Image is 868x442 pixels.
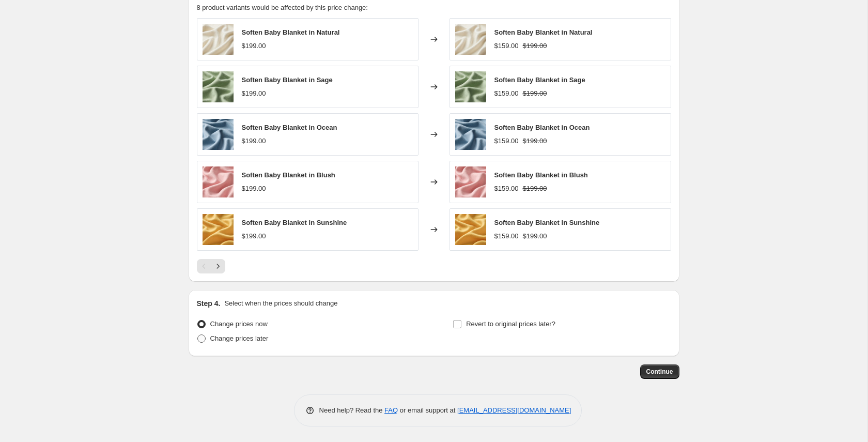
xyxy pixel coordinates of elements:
img: SOFTEN_Merino_Wool_Baby_Blanket_OCEAN_9351821016314_DETAIL_80x.jpg [455,119,486,150]
div: $159.00 [494,231,519,241]
div: $159.00 [494,41,519,51]
img: SOFTEN_Baby_Blanket_NATURAL_9351821016291_DETAIL_80x.jpg [203,24,234,55]
div: $199.00 [242,88,266,99]
strike: $199.00 [523,136,547,146]
img: SOFTEN_Merino_Wool_Baby_Blanket_SUNSHINE_9351821016338_DETAIL_80x.jpg [203,214,234,245]
strike: $199.00 [523,184,547,194]
span: Soften Baby Blanket in Blush [494,171,588,179]
a: [EMAIL_ADDRESS][DOMAIN_NAME] [457,406,571,414]
div: $159.00 [494,136,519,146]
img: SOFTEN_Merino_Wool_Baby_Blanket_SAGE_9351821016307_DETAIL_80x.jpg [203,71,234,102]
span: Soften Baby Blanket in Blush [242,171,335,179]
div: $159.00 [494,184,519,194]
span: Change prices now [210,320,268,328]
span: Soften Baby Blanket in Sunshine [494,219,600,226]
strike: $199.00 [523,231,547,241]
span: Soften Baby Blanket in Ocean [494,124,590,131]
span: Continue [646,368,673,376]
div: $199.00 [242,184,266,194]
p: Select when the prices should change [224,298,337,309]
span: Soften Baby Blanket in Sage [494,76,585,84]
span: 8 product variants would be affected by this price change: [197,4,368,11]
img: SOFTEN_Merino_Wool_Baby_Blanket_SAGE_9351821016307_DETAIL_80x.jpg [455,71,486,102]
div: $199.00 [242,231,266,241]
img: SOFTEN_Merino_Wool_Baby_Blanket_BLUSH_9351821016321_DETAIL_80x.jpg [455,166,486,197]
span: Soften Baby Blanket in Sunshine [242,219,347,226]
div: $199.00 [242,41,266,51]
img: SOFTEN_Baby_Blanket_NATURAL_9351821016291_DETAIL_80x.jpg [455,24,486,55]
strike: $199.00 [523,41,547,51]
span: Need help? Read the [319,406,385,414]
img: SOFTEN_Merino_Wool_Baby_Blanket_BLUSH_9351821016321_DETAIL_80x.jpg [203,166,234,197]
span: or email support at [398,406,457,414]
div: $159.00 [494,88,519,99]
img: SOFTEN_Merino_Wool_Baby_Blanket_SUNSHINE_9351821016338_DETAIL_80x.jpg [455,214,486,245]
span: Revert to original prices later? [466,320,555,328]
button: Continue [640,364,679,379]
strike: $199.00 [523,88,547,99]
img: SOFTEN_Merino_Wool_Baby_Blanket_OCEAN_9351821016314_DETAIL_80x.jpg [203,119,234,150]
span: Change prices later [210,334,269,342]
span: Soften Baby Blanket in Ocean [242,124,337,131]
a: FAQ [384,406,398,414]
h2: Step 4. [197,298,221,309]
span: Soften Baby Blanket in Natural [494,28,593,36]
nav: Pagination [197,259,225,273]
div: $199.00 [242,136,266,146]
span: Soften Baby Blanket in Natural [242,28,340,36]
button: Next [211,259,225,273]
span: Soften Baby Blanket in Sage [242,76,333,84]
